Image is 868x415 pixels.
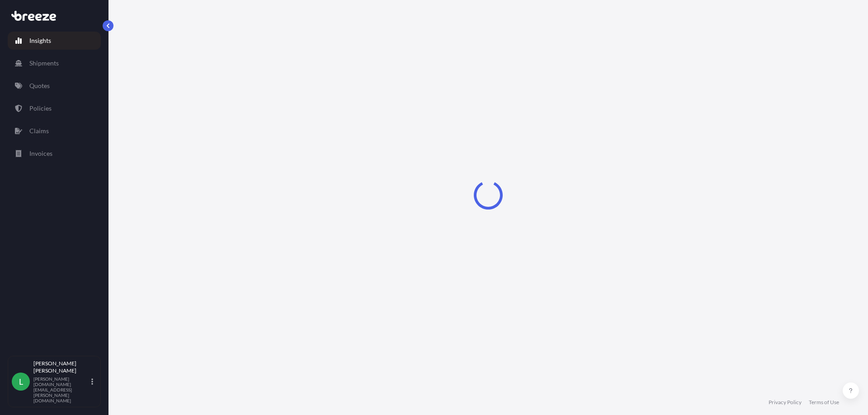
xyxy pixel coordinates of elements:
[29,81,50,90] p: Quotes
[29,59,59,68] p: Shipments
[8,99,101,117] a: Policies
[8,145,101,163] a: Invoices
[8,122,101,140] a: Claims
[8,32,101,50] a: Insights
[8,54,101,72] a: Shipments
[8,77,101,95] a: Quotes
[29,149,52,158] p: Invoices
[19,377,23,386] span: L
[33,376,90,403] p: [PERSON_NAME][DOMAIN_NAME][EMAIL_ADDRESS][PERSON_NAME][DOMAIN_NAME]
[29,36,51,45] p: Insights
[769,399,802,406] a: Privacy Policy
[33,360,90,374] p: [PERSON_NAME] [PERSON_NAME]
[29,126,49,135] p: Claims
[29,104,52,113] p: Policies
[809,399,839,406] a: Terms of Use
